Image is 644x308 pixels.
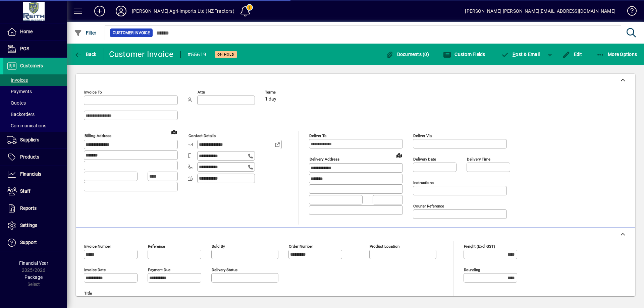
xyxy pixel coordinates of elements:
button: Back [72,48,98,60]
a: Reports [3,200,67,217]
mat-label: Order number [289,244,313,249]
span: Home [20,29,33,34]
span: Financials [20,171,41,177]
span: Financial Year [19,260,48,266]
span: Support [20,240,37,245]
mat-label: Invoice number [84,244,111,249]
mat-label: Reference [148,244,165,249]
button: Documents (0) [384,48,431,60]
span: ost & Email [501,52,540,57]
span: On hold [217,52,234,57]
span: Customers [20,63,43,68]
a: Products [3,149,67,166]
a: Invoices [3,74,67,86]
span: Settings [20,223,37,228]
mat-label: Delivery status [212,267,237,272]
mat-label: Product location [370,244,399,249]
span: Products [20,154,39,160]
a: Financials [3,166,67,183]
span: Invoices [7,77,28,83]
div: [PERSON_NAME] [PERSON_NAME][EMAIL_ADDRESS][DOMAIN_NAME] [465,6,615,16]
app-page-header-button: Back [67,48,104,60]
a: Knowledge Base [622,1,636,23]
button: Custom Fields [441,48,487,60]
a: Quotes [3,97,67,109]
span: Reports [20,205,37,211]
mat-label: Rounding [464,267,480,272]
a: Settings [3,217,67,234]
span: Back [74,52,97,57]
mat-label: Freight (excl GST) [464,244,495,249]
div: Customer Invoice [109,49,174,60]
a: Suppliers [3,132,67,148]
span: Filter [74,30,97,36]
mat-label: Title [84,291,92,296]
span: Suppliers [20,137,39,142]
a: Communications [3,120,67,131]
span: Documents (0) [385,52,429,57]
span: Quotes [7,100,26,106]
span: Payments [7,89,32,94]
button: More Options [595,48,639,60]
a: View on map [169,126,179,137]
mat-label: Attn [198,90,205,95]
a: Support [3,234,67,251]
span: Staff [20,188,31,194]
button: Filter [72,27,98,39]
button: Add [89,5,110,17]
span: POS [20,46,29,51]
span: Customer Invoice [113,29,150,36]
button: Post & Email [498,48,543,60]
button: Edit [560,48,584,60]
span: Edit [562,52,582,57]
a: Backorders [3,109,67,120]
mat-label: Invoice To [84,90,102,95]
a: Payments [3,86,67,97]
span: Terms [265,90,305,95]
span: Package [24,274,43,280]
div: #55619 [187,49,207,60]
a: Staff [3,183,67,200]
span: More Options [596,52,637,57]
span: Communications [7,123,46,128]
a: View on map [394,150,405,161]
mat-label: Courier Reference [413,204,444,208]
span: P [513,52,516,57]
mat-label: Payment due [148,267,170,272]
div: [PERSON_NAME] Agri-Imports Ltd (NZ Tractors) [132,6,234,16]
mat-label: Deliver via [413,133,432,138]
span: 1 day [265,97,276,102]
button: Profile [110,5,132,17]
a: POS [3,41,67,57]
mat-label: Instructions [413,180,434,185]
mat-label: Deliver To [309,133,327,138]
span: Backorders [7,112,35,117]
span: Custom Fields [443,52,485,57]
mat-label: Sold by [212,244,225,249]
a: Home [3,23,67,40]
mat-label: Delivery time [467,157,490,162]
mat-label: Delivery date [413,157,436,162]
mat-label: Invoice date [84,267,106,272]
